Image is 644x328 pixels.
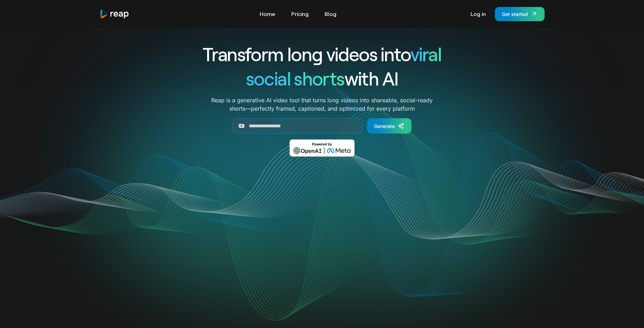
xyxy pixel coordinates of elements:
[100,9,130,19] a: home
[410,42,441,65] span: viral
[374,122,395,130] div: Generate
[178,66,467,90] h1: with AI
[288,8,312,19] a: Pricing
[178,42,467,66] h1: Transform long videos into
[256,8,279,19] a: Home
[467,8,489,19] a: Log in
[367,118,411,134] a: Generate
[100,9,130,19] img: reap logo
[211,96,433,113] p: Reap is a generative AI video tool that turns long videos into shareable, social-ready shorts—per...
[246,67,344,89] span: social shorts
[321,8,340,19] a: Blog
[182,167,462,307] video: Your browser does not support the video tag.
[290,139,354,157] img: Powered by OpenAI & Meta
[178,118,467,134] form: Generate Form
[495,7,545,21] a: Get started
[502,10,528,18] div: Get started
